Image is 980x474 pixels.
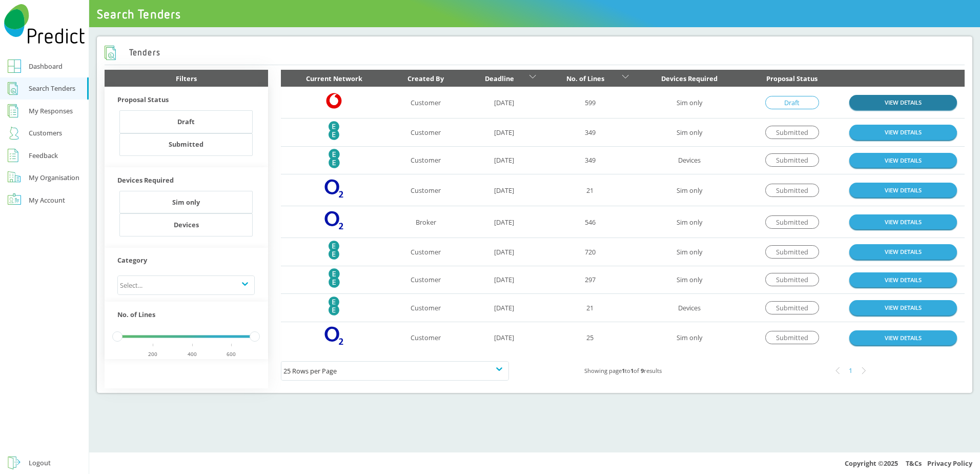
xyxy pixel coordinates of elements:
[637,322,743,353] td: Sim only
[927,459,972,468] a: Privacy Policy
[849,244,957,259] a: VIEW DETAILS
[765,301,820,314] div: Submitted
[29,149,58,162] div: Feedback
[464,294,543,322] td: [DATE]
[172,199,200,206] div: Sim only
[387,238,464,266] td: Customer
[209,348,254,360] div: 600
[29,105,73,117] div: My Responses
[544,174,637,206] td: 21
[289,72,380,85] div: Current Network
[765,126,820,139] div: Submitted
[387,322,464,353] td: Customer
[765,184,820,197] div: Submitted
[765,245,820,259] div: Submitted
[119,110,253,133] button: Draft
[395,72,457,85] div: Created By
[544,146,637,174] td: 349
[544,294,637,322] td: 21
[630,367,634,374] b: 1
[637,118,743,147] td: Sim only
[464,118,543,147] td: [DATE]
[169,141,203,148] div: Submitted
[765,331,820,344] div: Submitted
[552,72,620,85] div: No. of Lines
[119,213,253,236] button: Devices
[906,459,922,468] a: T&Cs
[464,266,543,294] td: [DATE]
[509,365,737,377] div: Showing page to of results
[464,206,543,238] td: [DATE]
[119,191,253,214] button: Sim only
[544,118,637,147] td: 349
[544,266,637,294] td: 297
[119,133,253,156] button: Submitted
[849,214,957,229] a: VIEW DETAILS
[464,174,543,206] td: [DATE]
[472,72,527,85] div: Deadline
[637,174,743,206] td: Sim only
[387,174,464,206] td: Customer
[29,127,62,139] div: Customers
[544,238,637,266] td: 720
[174,222,199,228] div: Devices
[177,118,195,125] div: Draft
[637,146,743,174] td: Devices
[4,4,85,44] img: Predict Mobile
[387,206,464,238] td: Broker
[169,348,215,360] div: 400
[637,206,743,238] td: Sim only
[849,330,957,345] a: VIEW DETAILS
[849,300,957,315] a: VIEW DETAILS
[849,125,957,140] a: VIEW DETAILS
[387,118,464,147] td: Customer
[464,146,543,174] td: [DATE]
[105,46,160,61] h2: Tenders
[765,153,820,167] div: Submitted
[117,174,255,191] div: Devices Required
[844,364,857,378] div: 1
[29,194,65,206] div: My Account
[387,266,464,294] td: Customer
[849,95,957,110] a: VIEW DETAILS
[117,254,255,271] div: Category
[464,87,543,118] td: [DATE]
[120,279,142,291] div: Select...
[89,452,980,474] div: Copyright © 2025
[117,308,255,325] div: No. of Lines
[849,153,957,168] a: VIEW DETAILS
[765,273,820,286] div: Submitted
[387,87,464,118] td: Customer
[644,72,736,85] div: Devices Required
[622,367,625,374] b: 1
[387,146,464,174] td: Customer
[849,272,957,287] a: VIEW DETAILS
[544,206,637,238] td: 546
[283,365,506,377] div: 25 Rows per Page
[637,238,743,266] td: Sim only
[130,348,175,360] div: 200
[29,457,51,469] div: Logout
[849,183,957,197] a: VIEW DETAILS
[544,87,637,118] td: 599
[765,215,820,229] div: Submitted
[765,96,820,109] div: Draft
[637,294,743,322] td: Devices
[637,266,743,294] td: Sim only
[105,70,268,87] div: Filters
[464,322,543,353] td: [DATE]
[464,238,543,266] td: [DATE]
[544,322,637,353] td: 25
[117,93,255,110] div: Proposal Status
[29,82,75,94] div: Search Tenders
[387,294,464,322] td: Customer
[637,87,743,118] td: Sim only
[29,60,63,72] div: Dashboard
[641,367,644,374] b: 9
[750,72,834,85] div: Proposal Status
[29,171,79,184] div: My Organisation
